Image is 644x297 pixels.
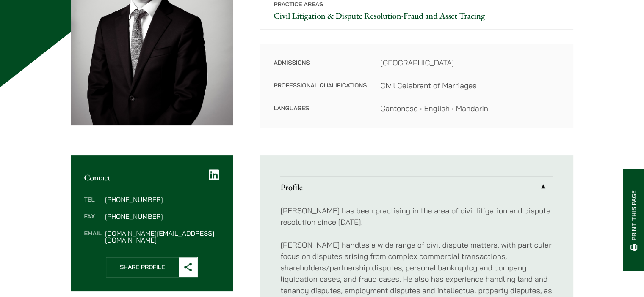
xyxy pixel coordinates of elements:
[380,57,560,68] dd: [GEOGRAPHIC_DATA]
[105,196,219,203] dd: [PHONE_NUMBER]
[274,0,323,8] span: Practice Areas
[106,257,198,277] button: Share Profile
[380,103,560,114] dd: Cantonese • English • Mandarin
[380,80,560,91] dd: Civil Celebrant of Marriages
[84,196,102,213] dt: Tel
[105,230,219,243] dd: [DOMAIN_NAME][EMAIL_ADDRESS][DOMAIN_NAME]
[106,257,179,277] span: Share Profile
[274,57,367,80] dt: Admissions
[280,205,553,228] p: [PERSON_NAME] has been practising in the area of civil litigation and dispute resolution since [D...
[84,172,220,183] h2: Contact
[274,103,367,114] dt: Languages
[274,10,401,21] a: Civil Litigation & Dispute Resolution
[84,230,102,243] dt: Email
[274,80,367,103] dt: Professional Qualifications
[105,213,219,220] dd: [PHONE_NUMBER]
[404,10,485,21] a: Fraud and Asset Tracing
[84,213,102,230] dt: Fax
[209,169,219,181] a: LinkedIn
[280,176,553,198] a: Profile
